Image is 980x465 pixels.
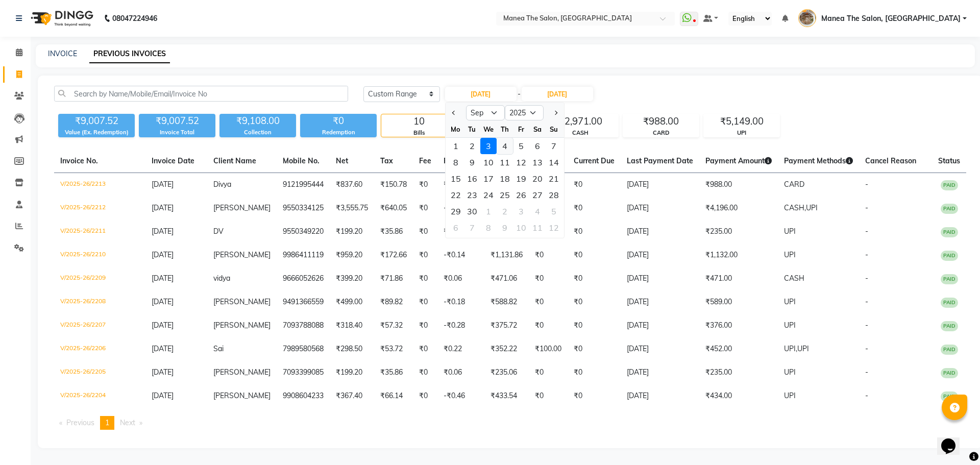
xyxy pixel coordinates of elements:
[806,203,818,212] span: UPI
[568,337,621,361] td: ₹0
[152,250,174,259] span: [DATE]
[627,156,693,165] span: Last Payment Date
[480,121,497,137] div: We
[381,129,457,137] div: Bills
[513,138,529,154] div: 5
[277,220,330,243] td: 9550349220
[484,337,529,361] td: ₹352.22
[374,243,413,267] td: ₹172.66
[213,156,256,165] span: Client Name
[784,297,796,306] span: UPI
[480,203,497,219] div: Wednesday, October 1, 2025
[568,361,621,384] td: ₹0
[543,114,618,129] div: ₹2,971.00
[213,321,271,330] span: [PERSON_NAME]
[546,219,562,236] div: 12
[54,197,145,220] td: V/2025-26/2212
[621,173,699,197] td: [DATE]
[865,180,868,189] span: -
[152,321,174,330] span: [DATE]
[448,203,464,219] div: Monday, September 29, 2025
[213,391,271,400] span: [PERSON_NAME]
[219,114,296,128] div: ₹9,108.00
[213,227,224,236] span: DV
[437,220,484,243] td: ₹0.06
[513,138,529,154] div: Friday, September 5, 2025
[568,314,621,337] td: ₹0
[529,138,546,154] div: Saturday, September 6, 2025
[941,251,958,261] span: PAID
[529,187,546,203] div: 27
[699,384,778,408] td: ₹434.00
[66,418,94,427] span: Previous
[784,156,853,165] span: Payment Methods
[374,220,413,243] td: ₹35.86
[152,180,174,189] span: [DATE]
[54,290,145,314] td: V/2025-26/2208
[699,314,778,337] td: ₹376.00
[497,170,513,187] div: Thursday, September 18, 2025
[568,290,621,314] td: ₹0
[568,220,621,243] td: ₹0
[464,187,480,203] div: 23
[54,416,966,430] nav: Pagination
[381,114,457,129] div: 10
[60,156,98,165] span: Invoice No.
[529,121,546,137] div: Sa
[513,154,529,170] div: Friday, September 12, 2025
[529,203,546,219] div: 4
[380,156,393,165] span: Tax
[448,203,464,219] div: 29
[529,170,546,187] div: Saturday, September 20, 2025
[513,187,529,203] div: Friday, September 26, 2025
[484,384,529,408] td: ₹433.54
[374,361,413,384] td: ₹35.86
[413,384,437,408] td: ₹0
[529,138,546,154] div: 6
[413,361,437,384] td: ₹0
[513,203,529,219] div: 3
[513,187,529,203] div: 26
[484,267,529,290] td: ₹471.06
[448,154,464,170] div: 8
[448,138,464,154] div: Monday, September 1, 2025
[941,345,958,355] span: PAID
[374,384,413,408] td: ₹66.14
[865,297,868,306] span: -
[941,204,958,214] span: PAID
[821,13,961,24] span: Manea The Salon, [GEOGRAPHIC_DATA]
[480,187,497,203] div: 24
[699,173,778,197] td: ₹988.00
[513,170,529,187] div: Friday, September 19, 2025
[480,187,497,203] div: Wednesday, September 24, 2025
[621,337,699,361] td: [DATE]
[437,197,484,220] td: -₹0.20
[497,219,513,236] div: 9
[58,114,135,128] div: ₹9,007.52
[497,138,513,154] div: 4
[497,138,513,154] div: Thursday, September 4, 2025
[54,384,145,408] td: V/2025-26/2204
[480,219,497,236] div: Wednesday, October 8, 2025
[464,203,480,219] div: 30
[699,361,778,384] td: ₹235.00
[112,4,157,33] b: 08047224946
[213,203,271,212] span: [PERSON_NAME]
[546,138,562,154] div: Sunday, September 7, 2025
[413,220,437,243] td: ₹0
[213,180,231,189] span: Divya
[448,170,464,187] div: 15
[277,361,330,384] td: 7093399085
[448,219,464,236] div: Monday, October 6, 2025
[213,368,271,377] span: [PERSON_NAME]
[621,290,699,314] td: [DATE]
[865,274,868,283] span: -
[448,219,464,236] div: 6
[699,197,778,220] td: ₹4,196.00
[546,187,562,203] div: 28
[784,274,804,283] span: CASH
[513,154,529,170] div: 12
[798,9,816,27] img: Manea The Salon, Kanuru
[277,337,330,361] td: 7989580568
[699,267,778,290] td: ₹471.00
